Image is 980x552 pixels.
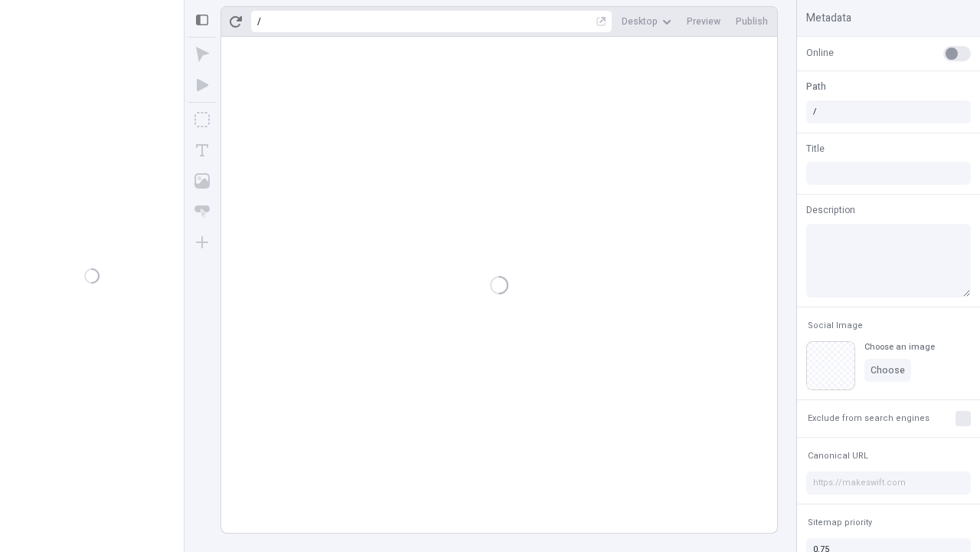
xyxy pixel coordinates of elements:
button: Canonical URL [805,447,871,465]
input: https://makeswift.com [806,472,971,495]
span: Exclude from search engines [808,412,929,424]
span: Preview [687,15,720,28]
button: Exclude from search engines [805,409,933,428]
div: Choose an image [864,341,935,353]
span: Description [806,203,855,217]
button: Image [188,167,216,195]
span: Online [806,46,834,60]
span: Sitemap priority [808,517,872,528]
button: Button [188,198,216,225]
button: Publish [730,10,774,33]
span: Title [806,142,825,156]
span: Choose [871,364,905,376]
span: Social Image [808,320,863,331]
button: Text [188,136,216,164]
span: Canonical URL [808,450,868,462]
button: Choose [864,359,911,382]
span: Desktop [622,15,658,28]
span: Path [806,80,826,94]
button: Desktop [616,10,678,33]
span: Publish [736,15,768,28]
button: Social Image [805,317,866,335]
button: Preview [681,10,727,33]
div: / [257,15,261,28]
button: Sitemap priority [805,514,875,532]
button: Box [188,106,216,133]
